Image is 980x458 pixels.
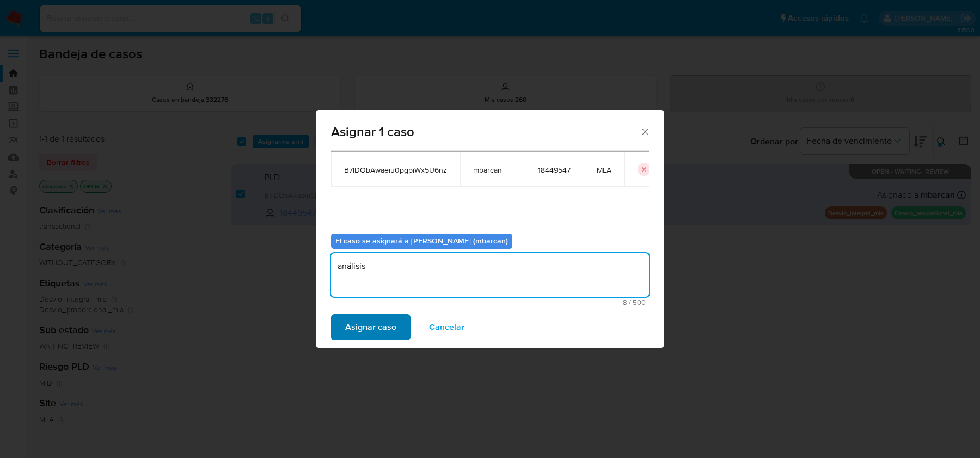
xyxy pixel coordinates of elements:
[344,165,447,175] span: B7lDObAwaeiu0pgpiWx5U6nz
[345,315,396,339] span: Asignar caso
[331,253,649,297] textarea: análisis
[331,314,411,340] button: Asignar caso
[331,125,640,138] span: Asignar 1 caso
[473,165,512,175] span: mbarcan
[334,299,646,306] span: Máximo 500 caracteres
[316,110,664,348] div: assign-modal
[638,163,651,176] button: icon-button
[640,126,650,136] button: Cerrar ventana
[415,314,479,340] button: Cancelar
[538,165,571,175] span: 18449547
[429,315,464,339] span: Cancelar
[597,165,611,175] span: MLA
[335,235,508,246] b: El caso se asignará a [PERSON_NAME] (mbarcan)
